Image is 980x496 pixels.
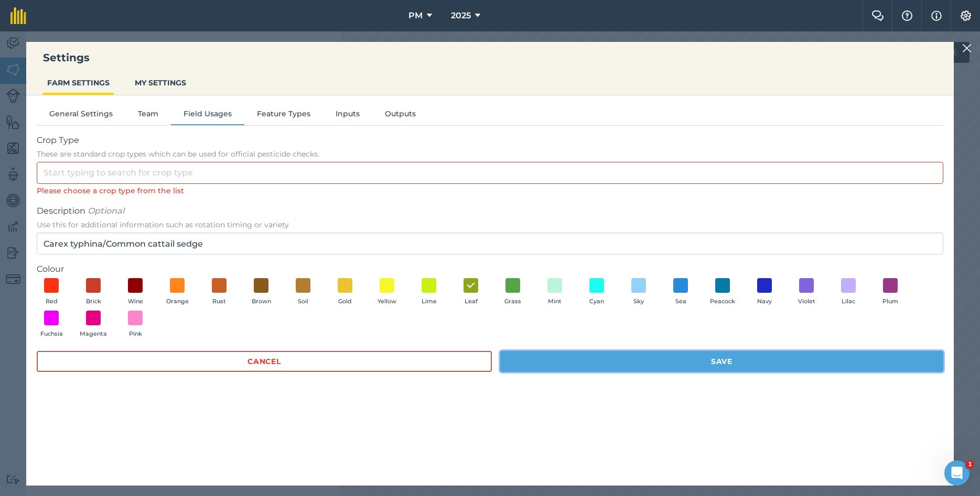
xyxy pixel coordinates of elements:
[378,297,396,306] span: Yellow
[960,10,972,21] img: A cog icon
[540,278,569,306] button: Mint
[88,206,124,216] em: Optional
[338,297,352,306] span: Gold
[128,297,143,306] span: Wine
[131,73,190,93] button: MY SETTINGS
[834,278,863,306] button: Lilac
[204,278,234,306] button: Rust
[37,263,943,275] label: Colour
[323,108,372,124] button: Inputs
[298,297,308,306] span: Soil
[212,297,226,306] span: Rust
[125,108,171,124] button: Team
[414,278,444,306] button: Lime
[37,219,943,230] span: Use this for additional information such as rotation timing or variety
[871,10,884,21] img: Two speech bubbles overlapping with the left bubble in the forefront
[372,278,402,306] button: Yellow
[166,297,189,306] span: Orange
[798,297,815,306] span: Violet
[408,9,423,22] span: PM
[589,297,604,306] span: Cyan
[171,108,244,124] button: Field Usages
[252,297,271,306] span: Brown
[244,108,323,124] button: Feature Types
[504,297,521,306] span: Grass
[666,278,695,306] button: Sea
[121,278,150,306] button: Wine
[372,108,428,124] button: Outputs
[80,329,107,339] span: Magenta
[633,297,644,306] span: Sky
[246,278,276,306] button: Brown
[37,149,943,159] span: These are standard crop types which can be used for official pesticide checks.
[163,278,192,306] button: Orange
[548,297,562,306] span: Mint
[465,297,478,306] span: Leaf
[901,10,913,21] img: A question mark icon
[37,351,492,372] button: Cancel
[40,329,63,339] span: Fuchsia
[330,278,360,306] button: Gold
[43,73,114,93] button: FARM SETTINGS
[710,297,735,306] span: Peacock
[37,278,66,306] button: Red
[882,297,898,306] span: Plum
[37,311,66,339] button: Fuchsia
[121,311,150,339] button: Pink
[86,297,101,306] span: Brick
[37,134,943,147] span: Crop Type
[10,7,26,24] img: fieldmargin Logo
[79,311,108,339] button: Magenta
[931,9,942,22] img: svg+xml;base64,PHN2ZyB4bWxucz0iaHR0cDovL3d3dy53My5vcmcvMjAwMC9zdmciIHdpZHRoPSIxNyIgaGVpZ2h0PSIxNy...
[37,162,943,184] input: Start typing to search for crop type
[37,185,943,196] div: Please choose a crop type from the list
[750,278,779,306] button: Navy
[37,108,125,124] button: General Settings
[466,279,476,292] img: svg+xml;base64,PHN2ZyB4bWxucz0iaHR0cDovL3d3dy53My5vcmcvMjAwMC9zdmciIHdpZHRoPSIxOCIgaGVpZ2h0PSIyNC...
[624,278,653,306] button: Sky
[451,9,471,22] span: 2025
[708,278,737,306] button: Peacock
[962,42,972,54] img: svg+xml;base64,PHN2ZyB4bWxucz0iaHR0cDovL3d3dy53My5vcmcvMjAwMC9zdmciIHdpZHRoPSIyMiIgaGVpZ2h0PSIzMC...
[944,460,970,486] iframe: Intercom live chat
[757,297,772,306] span: Navy
[26,50,954,65] h3: Settings
[456,278,486,306] button: Leaf
[79,278,108,306] button: Brick
[792,278,821,306] button: Violet
[675,297,686,306] span: Sea
[46,297,58,306] span: Red
[288,278,318,306] button: Soil
[966,460,974,469] span: 1
[37,205,943,217] span: Description
[500,351,943,372] button: Save
[876,278,905,306] button: Plum
[129,329,142,339] span: Pink
[422,297,437,306] span: Lime
[498,278,527,306] button: Grass
[842,297,855,306] span: Lilac
[582,278,611,306] button: Cyan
